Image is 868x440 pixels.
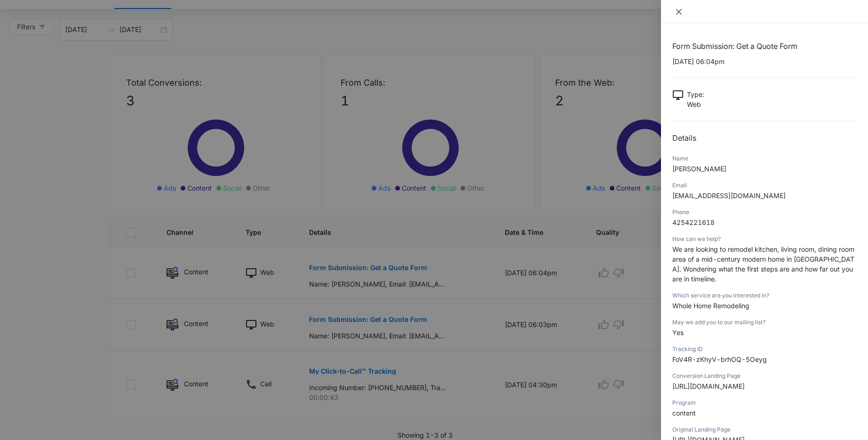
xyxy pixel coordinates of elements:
[672,208,857,216] div: Phone
[672,345,857,353] div: Tracking ID
[672,425,857,434] div: Original Landing Page
[672,132,857,144] h2: Details
[672,318,857,327] div: May we add you to our mailing list?
[672,165,726,173] span: [PERSON_NAME]
[25,55,33,62] img: tab_domain_overview_orange.svg
[687,89,704,99] p: Type :
[687,99,704,109] p: Web
[94,55,101,62] img: tab_keywords_by_traffic_grey.svg
[672,399,857,407] div: Program
[672,192,786,200] span: [EMAIL_ADDRESS][DOMAIN_NAME]
[15,24,23,32] img: website_grey.svg
[672,218,715,226] span: 4254221618
[15,15,23,23] img: logo_orange.svg
[672,382,745,390] span: [URL][DOMAIN_NAME]
[672,355,767,363] span: FoV4R-zKhyV-brhOQ-5Oeyg
[672,40,857,52] h1: Form Submission: Get a Quote Form
[36,56,84,62] div: Domain Overview
[675,8,683,16] span: close
[672,291,857,300] div: Which service are you interested in?
[26,15,46,23] div: v 4.0.25
[672,8,685,16] button: Close
[672,235,857,243] div: How can we help?
[672,372,857,380] div: Conversion Landing Page
[672,328,684,336] span: Yes
[24,24,104,32] div: Domain: [DOMAIN_NAME]
[672,302,749,310] span: Whole Home Remodeling
[672,56,857,66] p: [DATE] 06:04pm
[104,56,159,62] div: Keywords by Traffic
[672,154,857,163] div: Name
[672,181,857,190] div: Email
[672,245,854,283] span: We are looking to remodel kitchen, living room, dining room area of a mid-century modern home in ...
[672,409,696,417] span: content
